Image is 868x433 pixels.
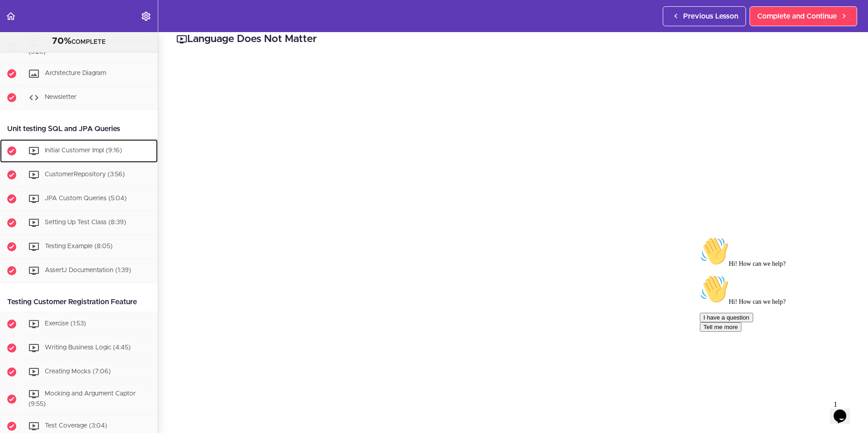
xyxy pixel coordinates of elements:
iframe: chat widget [696,233,859,392]
div: COMPLETE [11,36,146,47]
img: :wave: [4,42,33,71]
span: Hi! How can we help? [4,27,90,34]
span: 70% [52,37,71,46]
div: 👋Hi! How can we help?👋Hi! How can we help?I have a questionTell me more [4,4,166,99]
a: Previous Lesson [663,6,746,26]
span: Architecture Diagram [45,71,106,77]
span: Understanding Testing Dependencies (3:26) [28,38,152,55]
span: Previous Lesson [683,11,738,22]
span: Initial Customer Impl (9:16) [45,148,122,154]
img: :wave: [4,4,33,33]
a: Complete and Continue [750,6,857,26]
span: Mocking and Argument Captor (9:55) [28,391,136,408]
span: Writing Business Logic (4:45) [45,345,131,351]
iframe: chat widget [830,397,859,424]
span: Creating Mocks (7:06) [45,369,111,375]
span: JPA Custom Queries (5:04) [45,196,127,202]
svg: Settings Menu [141,11,151,22]
button: I have a question [4,80,57,89]
span: CustomerRepository (3:56) [45,172,125,178]
svg: Back to course curriculum [5,11,16,22]
button: Tell me more [4,89,45,99]
span: Complete and Continue [757,11,837,22]
span: Hi! How can we help? [4,65,90,72]
span: Test Coverage (3:04) [45,423,107,429]
span: Testing Example (8:05) [45,244,113,250]
span: Setting Up Test Class (8:39) [45,220,126,226]
span: Newsletter [45,94,76,101]
span: Exercise (1:53) [45,321,86,327]
span: AssertJ Documentation (1:39) [45,268,131,274]
h2: Language Does Not Matter [176,32,850,47]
